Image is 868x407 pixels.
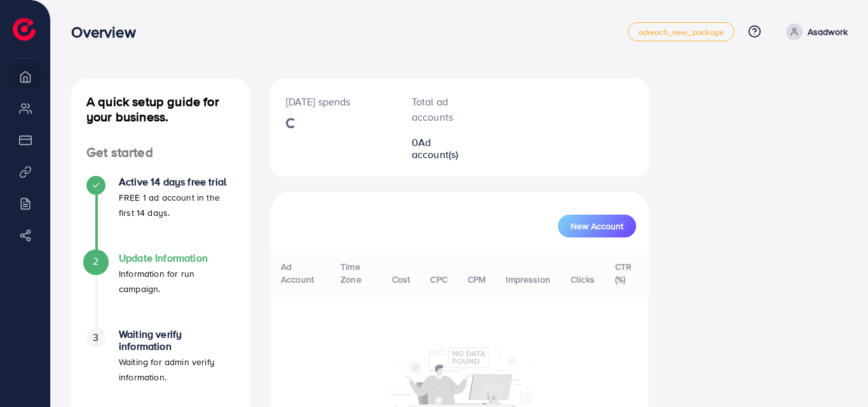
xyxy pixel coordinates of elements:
a: Asadwork [781,23,848,40]
h4: Update Information [119,252,235,264]
h4: Active 14 days free trial [119,176,235,188]
h3: Overview [71,23,146,41]
span: 2 [93,254,98,269]
p: Asadwork [808,24,848,39]
h4: Get started [71,145,250,161]
a: adreach_new_package [628,22,735,41]
span: 3 [93,330,98,345]
span: adreach_new_package [639,28,724,36]
p: [DATE] spends [286,94,381,109]
img: logo [13,18,36,41]
li: Waiting verify information [71,328,250,404]
span: Ad account(s) [412,135,459,161]
p: FREE 1 ad account in the first 14 days. [119,190,235,220]
li: Active 14 days free trial [71,176,250,252]
span: New Account [571,222,623,230]
p: Waiting for admin verify information. [119,354,235,385]
p: Information for run campaign. [119,266,235,297]
li: Update Information [71,252,250,328]
h2: 0 [412,137,476,161]
h4: Waiting verify information [119,328,235,352]
p: Total ad accounts [412,94,476,124]
h4: A quick setup guide for your business. [71,94,250,124]
button: New Account [558,215,636,237]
